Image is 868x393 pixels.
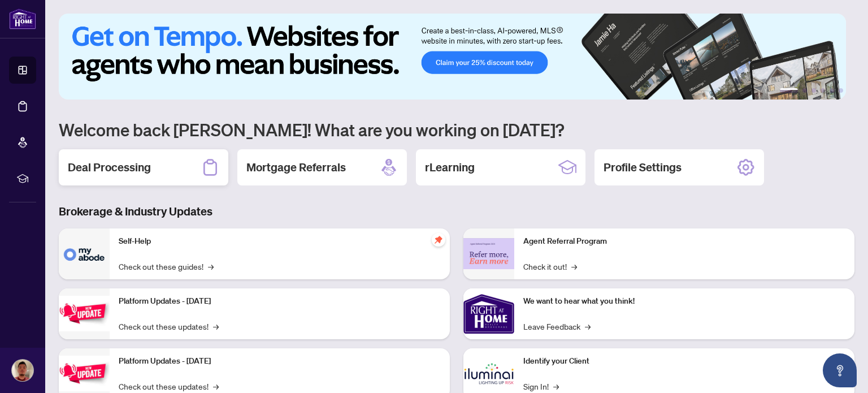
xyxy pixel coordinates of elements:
[425,159,475,175] h2: rLearning
[604,159,682,175] h2: Profile Settings
[830,88,834,93] button: 5
[802,88,807,93] button: 2
[523,260,577,273] a: Check it out!→
[119,235,441,248] p: Self-Help
[59,14,846,100] img: Slide 0
[523,320,591,332] a: Leave Feedback→
[839,88,843,93] button: 6
[246,159,346,175] h2: Mortgage Referrals
[463,238,514,269] img: Agent Referral Program
[213,320,219,332] span: →
[523,235,845,248] p: Agent Referral Program
[119,355,441,368] p: Platform Updates - [DATE]
[12,360,33,381] img: Profile Icon
[823,353,857,387] button: Open asap
[213,380,219,392] span: →
[59,228,110,279] img: Self-Help
[59,356,110,391] img: Platform Updates - July 8, 2025
[119,295,441,308] p: Platform Updates - [DATE]
[432,233,445,247] span: pushpin
[523,295,845,308] p: We want to hear what you think!
[585,320,591,332] span: →
[119,260,214,273] a: Check out these guides!→
[119,380,219,392] a: Check out these updates!→
[463,288,514,339] img: We want to hear what you think!
[59,204,854,219] h3: Brokerage & Industry Updates
[68,159,151,175] h2: Deal Processing
[59,296,110,331] img: Platform Updates - July 21, 2025
[523,380,559,392] a: Sign In!→
[523,355,845,368] p: Identify your Client
[208,260,214,273] span: →
[553,380,559,392] span: →
[780,88,798,93] button: 1
[9,8,36,29] img: logo
[119,320,219,332] a: Check out these updates!→
[59,119,854,140] h1: Welcome back [PERSON_NAME]! What are you working on [DATE]?
[811,88,816,93] button: 3
[821,88,825,93] button: 4
[571,260,577,273] span: →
